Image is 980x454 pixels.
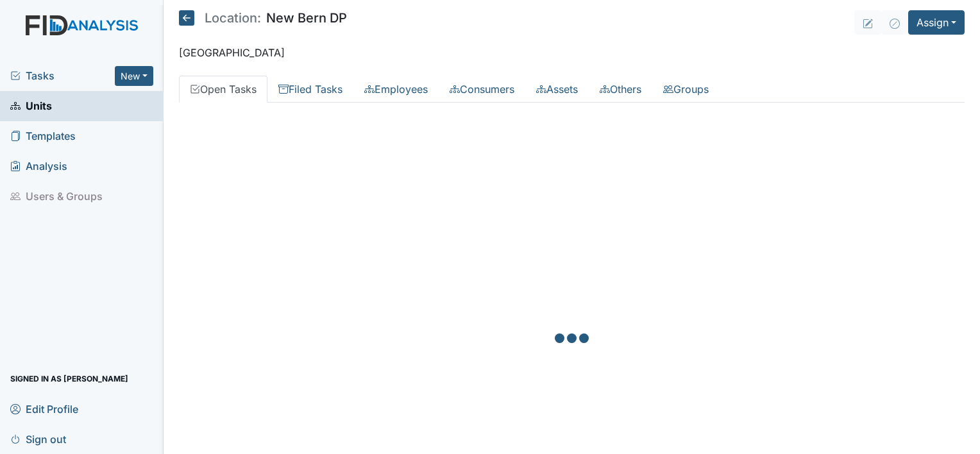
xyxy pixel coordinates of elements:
[652,76,720,103] a: Groups
[589,76,652,103] a: Others
[179,45,965,60] p: [GEOGRAPHIC_DATA]
[908,10,965,35] button: Assign
[10,126,76,146] span: Templates
[115,66,153,86] button: New
[439,76,525,103] a: Consumers
[10,369,128,389] span: Signed in as [PERSON_NAME]
[179,76,267,103] a: Open Tasks
[267,76,353,103] a: Filed Tasks
[525,76,589,103] a: Assets
[10,68,115,83] a: Tasks
[205,12,261,24] span: Location:
[10,156,67,176] span: Analysis
[10,96,52,116] span: Units
[10,399,78,419] span: Edit Profile
[179,10,347,26] h5: New Bern DP
[353,76,439,103] a: Employees
[10,429,66,449] span: Sign out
